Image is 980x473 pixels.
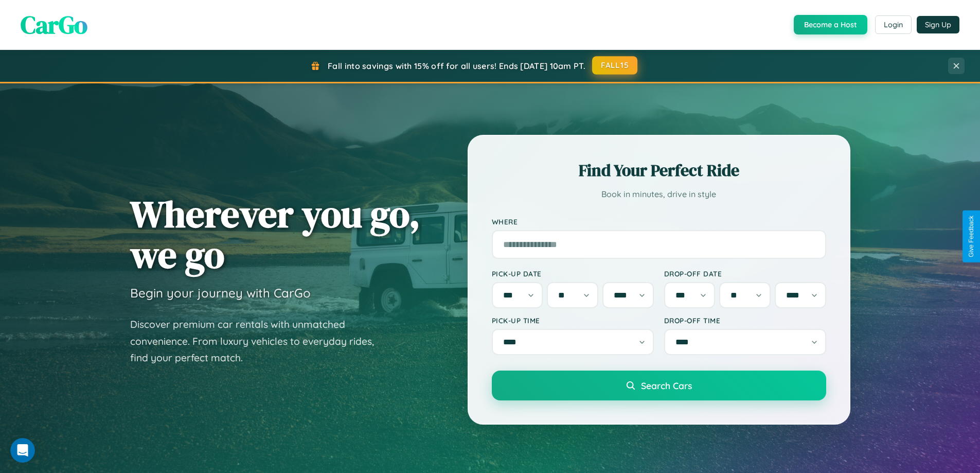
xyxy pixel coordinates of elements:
span: Fall into savings with 15% off for all users! Ends [DATE] 10am PT. [328,61,585,71]
div: Give Feedback [968,216,975,257]
button: Become a Host [794,15,867,34]
h2: Find Your Perfect Ride [492,159,826,182]
button: FALL15 [592,56,637,75]
iframe: Intercom live chat [10,438,35,463]
h3: Begin your journey with CarGo [130,285,311,301]
button: Sign Up [917,16,959,33]
span: Search Cars [641,380,692,391]
h1: Wherever you go, we go [130,194,420,275]
label: Drop-off Date [664,269,826,278]
p: Discover premium car rentals with unmatched convenience. From luxury vehicles to everyday rides, ... [130,316,387,366]
p: Book in minutes, drive in style [492,187,826,202]
button: Search Cars [492,371,826,400]
button: Login [875,15,912,34]
label: Pick-up Time [492,316,654,325]
span: CarGo [21,8,87,42]
label: Drop-off Time [664,316,826,325]
label: Pick-up Date [492,269,654,278]
label: Where [492,217,826,226]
